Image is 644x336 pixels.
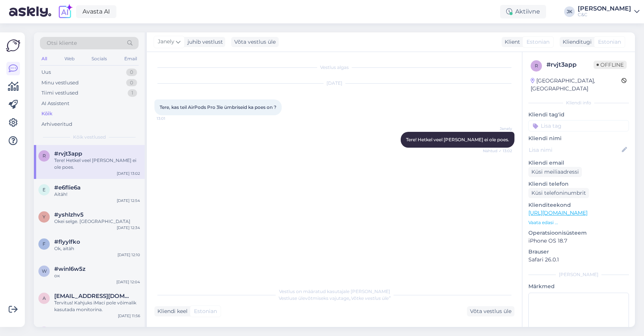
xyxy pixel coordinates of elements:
[500,5,546,18] div: Aktiivne
[231,37,279,47] div: Võta vestlus üle
[41,100,69,107] div: AI Assistent
[126,79,137,87] div: 0
[54,211,84,218] span: #yshlzhv5
[41,110,52,118] div: Kõik
[54,218,140,225] div: Okei selge. [GEOGRAPHIC_DATA]
[157,116,185,121] span: 13:01
[154,307,188,315] div: Kliendi keel
[528,167,582,177] div: Küsi meiliaadressi
[116,279,140,285] div: [DATE] 12:04
[128,89,137,97] div: 1
[54,272,140,279] div: ок
[528,219,629,226] p: Vaata edasi ...
[41,121,72,128] div: Arhiveeritud
[528,229,629,237] p: Operatsioonisüsteem
[43,214,46,220] span: y
[578,6,631,12] div: [PERSON_NAME]
[279,295,391,301] span: Vestluse ülevõtmiseks vajutage
[528,271,629,278] div: [PERSON_NAME]
[528,283,629,290] p: Märkmed
[117,171,140,176] div: [DATE] 13:02
[41,89,78,97] div: Tiimi vestlused
[279,289,390,294] span: Vestlus on määratud kasutajale [PERSON_NAME]
[6,38,20,53] img: Askly Logo
[40,54,49,64] div: All
[54,157,140,171] div: Tere! Hetkel veel [PERSON_NAME] ei ole poes.
[54,293,133,299] span: aavik.jaak@gmail.com
[43,295,46,301] span: a
[54,327,87,333] span: #xbq8n9x5
[154,64,514,71] div: Vestlus algas
[47,39,77,47] span: Otsi kliente
[528,237,629,245] p: iPhone OS 18.7
[194,307,217,315] span: Estonian
[43,241,46,247] span: f
[528,159,629,167] p: Kliendi email
[73,134,106,141] span: Kõik vestlused
[535,63,538,69] span: r
[90,54,108,64] div: Socials
[528,180,629,188] p: Kliendi telefon
[528,134,629,142] p: Kliendi nimi
[349,295,391,301] i: „Võtke vestlus üle”
[578,6,639,18] a: [PERSON_NAME]C&C
[43,153,46,159] span: r
[467,306,514,316] div: Võta vestlus üle
[526,38,549,46] span: Estonian
[185,38,223,46] div: juhib vestlust
[76,5,116,18] a: Avasta AI
[54,184,81,191] span: #e6flie6a
[528,120,629,131] input: Lisa tag
[528,256,629,264] p: Safari 26.0.1
[123,54,139,64] div: Email
[528,209,588,216] a: [URL][DOMAIN_NAME]
[158,38,174,46] span: Janely
[564,6,575,17] div: JK
[118,313,140,319] div: [DATE] 11:56
[154,80,514,87] div: [DATE]
[546,60,594,69] div: # rvjt3app
[531,77,621,93] div: [GEOGRAPHIC_DATA], [GEOGRAPHIC_DATA]
[160,104,276,110] span: Tere, kas teil AirPods Pro 3le ümbriseid ka poes on ?
[118,252,140,258] div: [DATE] 12:10
[560,38,592,46] div: Klienditugi
[598,38,621,46] span: Estonian
[42,268,47,274] span: w
[54,299,140,313] div: Tervitus! Kahjuks iMaci pole võimalik kasutada monitorina.
[54,245,140,252] div: Ok, aitäh
[578,12,631,18] div: C&C
[528,111,629,119] p: Kliendi tag'id
[126,69,137,76] div: 0
[528,188,589,198] div: Küsi telefoninumbrit
[41,69,51,76] div: Uus
[594,61,627,69] span: Offline
[528,201,629,209] p: Klienditeekond
[54,191,140,198] div: Aitäh!
[43,187,46,192] span: e
[54,150,82,157] span: #rvjt3app
[502,38,520,46] div: Klient
[54,266,85,272] span: #winl6w5z
[528,248,629,256] p: Brauser
[63,54,76,64] div: Web
[484,126,512,131] span: Janely
[529,146,620,154] input: Lisa nimi
[483,148,512,154] span: Nähtud ✓ 13:02
[528,99,629,106] div: Kliendi info
[406,137,509,142] span: Tere! Hetkel veel [PERSON_NAME] ei ole poes.
[41,79,79,87] div: Minu vestlused
[54,238,80,245] span: #flyylfko
[117,225,140,231] div: [DATE] 12:34
[57,4,73,20] img: explore-ai
[117,198,140,203] div: [DATE] 12:54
